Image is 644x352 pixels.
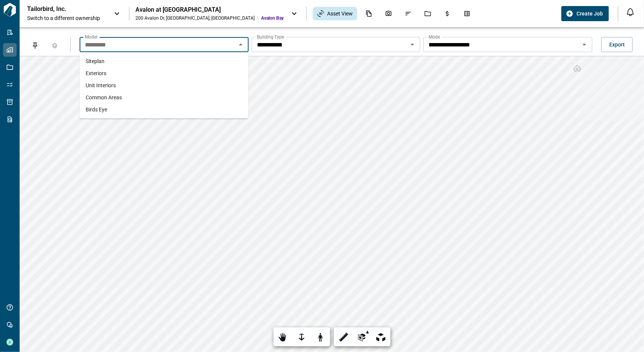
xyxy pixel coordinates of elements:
div: Documents [361,7,377,20]
div: Photos [381,7,397,20]
span: Export [609,41,625,48]
span: Unit Interiors [86,82,116,89]
div: 200 Avalon Dr , [GEOGRAPHIC_DATA] , [GEOGRAPHIC_DATA] [135,15,255,21]
label: Building Type [257,34,284,40]
span: Common Areas [86,94,122,101]
div: Budgets [440,7,455,20]
button: Open notification feed [624,6,636,18]
span: Exteriors [86,69,106,77]
span: Asset View [327,10,353,17]
button: Export [601,37,633,52]
button: Create Job [561,6,609,21]
span: Create Job [576,10,603,17]
label: Mode [429,34,440,40]
p: Tailorbird, Inc. [27,5,95,13]
span: Avalon Bay [261,15,284,21]
span: Switch to a different ownership [27,14,106,22]
button: Open [407,39,418,50]
div: Jobs [420,7,436,20]
div: Avalon at [GEOGRAPHIC_DATA] [135,6,284,14]
span: Birds Eye [86,106,107,113]
div: Asset View [313,7,357,20]
button: Close [235,39,246,50]
span: Siteplan [86,57,105,65]
label: Model [85,34,97,40]
button: Open [579,39,590,50]
div: Takeoff Center [459,7,475,20]
div: Issues & Info [400,7,416,20]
